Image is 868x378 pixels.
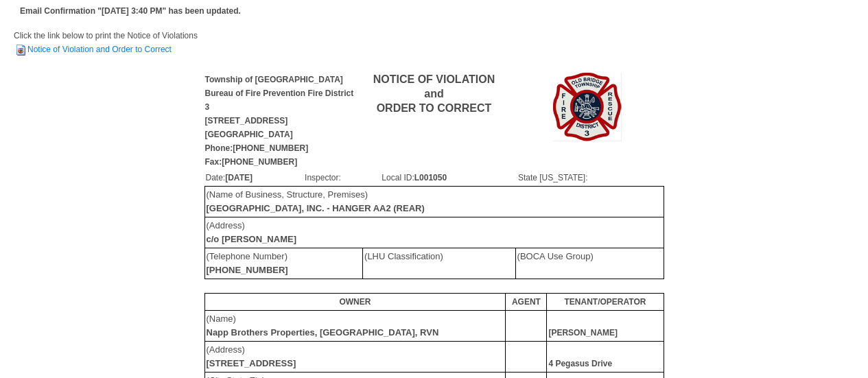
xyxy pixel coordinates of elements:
[207,314,439,338] font: (Name)
[205,170,305,185] td: Date:
[304,170,381,185] td: Inspector:
[207,265,288,275] b: [PHONE_NUMBER]
[517,170,664,185] td: State [US_STATE]:
[207,344,296,368] font: (Address)
[548,328,618,338] b: [PERSON_NAME]
[364,251,443,261] font: (LHU Classification)
[553,73,622,141] img: Image
[207,220,296,244] font: (Address)
[14,43,27,57] img: HTML Document
[339,297,371,307] b: OWNER
[548,359,612,368] b: 4 Pegasus Drive
[14,31,198,54] span: Click the link below to print the Notice of Violations
[207,358,296,368] b: [STREET_ADDRESS]
[207,203,425,213] b: [GEOGRAPHIC_DATA], INC. - HANGER AA2 (REAR)
[512,297,541,307] b: AGENT
[517,251,594,261] font: (BOCA Use Group)
[207,251,288,275] font: (Telephone Number)
[14,45,172,54] a: Notice of Violation and Order to Correct
[414,173,447,182] b: L001050
[207,189,425,213] font: (Name of Business, Structure, Premises)
[381,170,517,185] td: Local ID:
[18,2,243,20] td: Email Confirmation "[DATE] 3:40 PM" has been updated.
[373,73,495,114] b: NOTICE OF VIOLATION and ORDER TO CORRECT
[207,327,439,338] b: Napp Brothers Properties, [GEOGRAPHIC_DATA], RVN
[207,234,296,244] b: c/o [PERSON_NAME]
[564,297,646,307] b: TENANT/OPERATOR
[205,75,354,167] b: Township of [GEOGRAPHIC_DATA] Bureau of Fire Prevention Fire District 3 [STREET_ADDRESS] [GEOGRAP...
[225,173,253,182] b: [DATE]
